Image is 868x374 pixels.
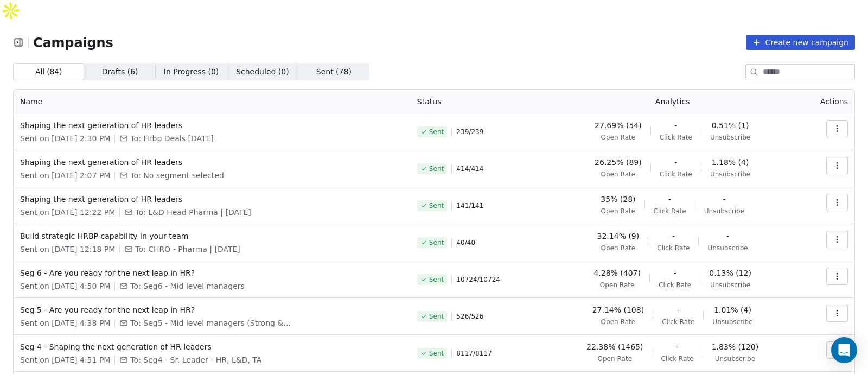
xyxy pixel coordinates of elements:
[597,354,632,363] span: Open Rate
[709,268,751,278] span: 0.13% (12)
[668,194,671,205] span: -
[704,207,744,215] span: Unsubscribe
[20,194,404,205] span: Shaping the next generation of HR leaders
[20,305,404,315] span: Seg 5 - Are you ready for the next leap in HR?
[429,238,444,247] span: Sent
[20,120,404,131] span: Shaping the next generation of HR leaders
[20,170,110,181] span: Sent on [DATE] 2:07 PM
[659,281,691,289] span: Click Rate
[429,312,444,321] span: Sent
[130,281,244,291] span: To: Seg6 - Mid level managers
[130,354,261,365] span: To: Seg4 - Sr. Leader - HR, L&D, TA
[710,281,750,289] span: Unsubscribe
[592,305,644,315] span: 27.14% (108)
[33,35,113,50] span: Campaigns
[660,133,692,142] span: Click Rate
[707,244,748,252] span: Unsubscribe
[674,157,677,168] span: -
[726,231,729,242] span: -
[411,90,546,113] th: Status
[456,275,500,284] span: 10724 / 10724
[135,207,251,218] span: To: L&D Head Pharma | Aug 13, 2025
[712,341,759,352] span: 1.83% (120)
[601,244,636,252] span: Open Rate
[676,341,679,352] span: -
[456,201,483,210] span: 141 / 141
[14,90,411,113] th: Name
[601,207,636,215] span: Open Rate
[164,66,219,78] span: In Progress ( 0 )
[595,157,642,168] span: 26.25% (89)
[654,207,686,215] span: Click Rate
[593,268,641,278] span: 4.28% (407)
[746,35,855,50] button: Create new campaign
[102,66,138,78] span: Drafts ( 6 )
[601,170,636,179] span: Open Rate
[20,207,115,218] span: Sent on [DATE] 12:22 PM
[660,170,692,179] span: Click Rate
[20,318,110,328] span: Sent on [DATE] 4:38 PM
[586,341,643,352] span: 22.38% (1465)
[20,341,404,352] span: Seg 4 - Shaping the next generation of HR leaders
[674,120,677,131] span: -
[456,238,475,247] span: 40 / 40
[601,194,635,205] span: 35% (28)
[429,128,444,136] span: Sent
[316,66,352,78] span: Sent ( 78 )
[130,318,293,328] span: To: Seg5 - Mid level managers (Strong & Medium)
[710,170,750,179] span: Unsubscribe
[20,244,115,255] span: Sent on [DATE] 12:18 PM
[429,349,444,358] span: Sent
[601,133,636,142] span: Open Rate
[672,231,675,242] span: -
[712,157,749,168] span: 1.18% (4)
[715,354,755,363] span: Unsubscribe
[20,133,110,144] span: Sent on [DATE] 2:30 PM
[236,66,289,78] span: Scheduled ( 0 )
[657,244,690,252] span: Click Rate
[456,164,483,173] span: 414 / 414
[712,318,752,326] span: Unsubscribe
[595,120,642,131] span: 27.69% (54)
[456,128,483,136] span: 239 / 239
[429,201,444,210] span: Sent
[456,349,492,358] span: 8117 / 8117
[429,275,444,284] span: Sent
[677,305,680,315] span: -
[429,164,444,173] span: Sent
[712,120,749,131] span: 0.51% (1)
[20,354,110,365] span: Sent on [DATE] 4:51 PM
[723,194,725,205] span: -
[831,337,857,363] div: Open Intercom Messenger
[597,231,640,242] span: 32.14% (9)
[130,170,224,181] span: To: No segment selected
[662,318,694,326] span: Click Rate
[20,157,404,168] span: Shaping the next generation of HR leaders
[130,133,213,144] span: To: Hrbp Deals Sept, 2025
[600,281,635,289] span: Open Rate
[20,268,404,278] span: Seg 6 - Are you ready for the next leap in HR?
[456,312,483,321] span: 526 / 526
[20,231,404,242] span: Build strategic HRBP capability in your team
[546,90,799,113] th: Analytics
[661,354,693,363] span: Click Rate
[799,90,854,113] th: Actions
[714,305,751,315] span: 1.01% (4)
[674,268,676,278] span: -
[20,281,110,291] span: Sent on [DATE] 4:50 PM
[710,133,750,142] span: Unsubscribe
[135,244,240,255] span: To: CHRO - Pharma | Aug 13, 2025
[601,318,636,326] span: Open Rate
